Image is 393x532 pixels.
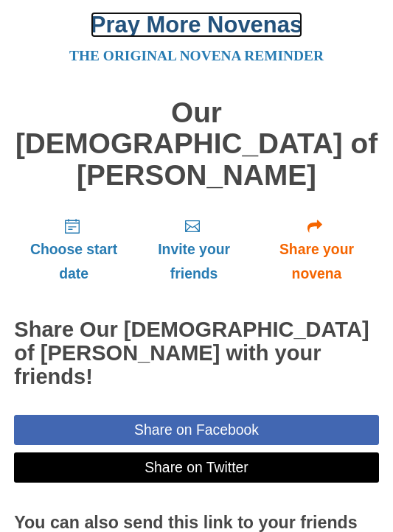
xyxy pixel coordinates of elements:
a: Share on Twitter [14,452,378,483]
a: Invite your friends [133,206,254,293]
a: Share on Facebook [14,415,378,445]
span: Choose start date [29,237,119,286]
a: Choose start date [14,206,133,293]
span: Invite your friends [148,237,240,286]
h2: Share Our [DEMOGRAPHIC_DATA] of [PERSON_NAME] with your friends! [14,318,378,389]
a: The original novena reminder [69,48,324,63]
h1: Our [DEMOGRAPHIC_DATA] of [PERSON_NAME] [14,97,378,192]
a: Share your novena [254,206,378,293]
span: Share your novena [269,237,364,286]
a: Pray More Novenas [91,12,302,38]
